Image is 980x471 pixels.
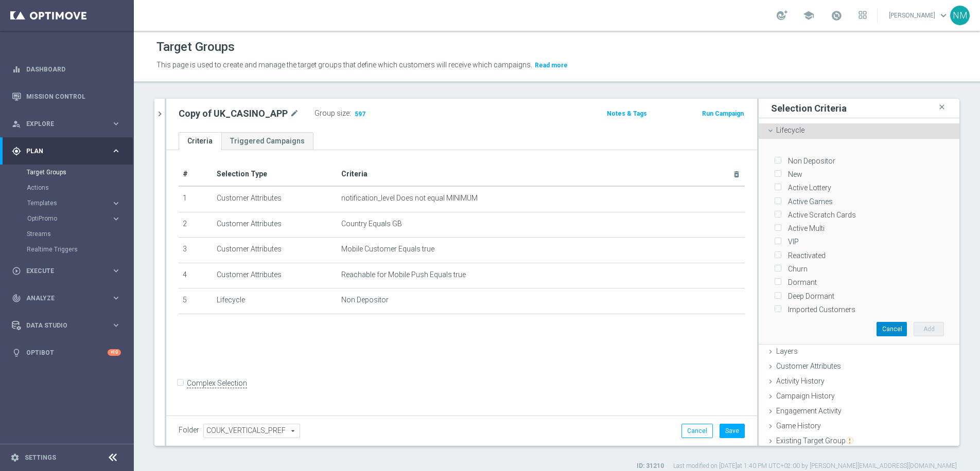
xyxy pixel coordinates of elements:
[155,109,165,119] i: chevron_right
[784,156,835,166] label: Non Depositor
[12,266,21,276] i: play_circle_outline
[776,347,798,355] span: Layers
[341,220,402,228] span: Country Equals GB
[12,294,111,303] div: Analyze
[26,148,111,154] span: Plan
[213,186,337,212] td: Customer Attributes
[606,108,648,119] button: Notes & Tags
[784,251,826,260] label: Reactivated
[12,65,21,74] i: equalizer
[27,184,107,192] a: Actions
[111,198,121,208] i: keyboard_arrow_right
[154,99,165,129] button: chevron_right
[111,146,121,156] i: keyboard_arrow_right
[12,321,111,330] div: Data Studio
[27,199,121,207] button: Templates keyboard_arrow_right
[12,266,111,276] div: Execute
[776,422,821,430] span: Game History
[12,147,111,156] div: Plan
[26,295,111,301] span: Analyze
[803,10,814,21] span: school
[27,195,133,211] div: Templates
[12,348,21,357] i: lightbulb
[637,462,664,470] label: ID: 31210
[11,147,121,155] button: gps_fixed Plan keyboard_arrow_right
[11,294,121,302] button: track_changes Analyze keyboard_arrow_right
[11,267,121,275] button: play_circle_outline Execute keyboard_arrow_right
[784,292,834,301] label: Deep Dormant
[12,147,21,156] i: gps_fixed
[888,8,950,23] a: [PERSON_NAME]keyboard_arrow_down
[12,83,121,110] div: Mission Control
[11,93,121,101] button: Mission Control
[108,349,121,356] div: +10
[27,242,133,257] div: Realtime Triggers
[12,294,21,303] i: track_changes
[213,238,337,263] td: Customer Attributes
[776,377,825,385] span: Activity History
[26,322,111,329] span: Data Studio
[27,215,111,222] div: OptiPromo
[27,165,133,180] div: Target Groups
[179,238,213,263] td: 3
[111,266,121,276] i: keyboard_arrow_right
[784,197,833,206] label: Active Games
[784,237,799,246] label: VIP
[776,362,841,370] span: Customer Attributes
[213,212,337,238] td: Customer Attributes
[776,126,804,134] span: Lifecycle
[784,210,856,220] label: Active Scratch Cards
[784,170,802,179] label: New
[341,270,466,279] span: Reachable for Mobile Push Equals true
[914,322,944,336] button: Add
[938,10,949,21] span: keyboard_arrow_down
[776,437,853,445] span: Existing Target Group
[11,321,121,330] button: Data Studio keyboard_arrow_right
[27,200,111,206] div: Templates
[179,107,288,120] h2: Copy of UK_CASINO_APP
[26,268,111,274] span: Execute
[950,6,970,25] div: NM
[26,83,121,110] a: Mission Control
[784,264,808,274] label: Churn
[26,56,121,83] a: Dashboard
[179,426,199,434] label: Folder
[11,65,121,74] button: equalizer Dashboard
[179,186,213,212] td: 1
[720,424,745,438] button: Save
[111,214,121,224] i: keyboard_arrow_right
[341,194,478,203] span: notification_level Does not equal MINIMUM
[27,180,133,195] div: Actions
[701,108,745,119] button: Run Campaign
[11,349,121,357] button: lightbulb Optibot +10
[314,109,349,118] label: Group size
[27,230,107,238] a: Streams
[673,462,957,470] label: Last modified on [DATE] at 1:40 PM UTC+02:00 by [PERSON_NAME][EMAIL_ADDRESS][DOMAIN_NAME]
[681,424,713,438] button: Cancel
[12,119,111,129] div: Explore
[156,40,235,55] h1: Target Groups
[784,278,817,287] label: Dormant
[26,339,108,366] a: Optibot
[290,107,299,120] i: mode_edit
[771,102,847,114] h3: Selection Criteria
[27,226,133,242] div: Streams
[784,305,855,314] label: Imported Customers
[12,56,121,83] div: Dashboard
[349,109,351,118] label: :
[11,120,121,128] div: person_search Explore keyboard_arrow_right
[213,263,337,288] td: Customer Attributes
[27,200,101,206] span: Templates
[179,263,213,288] td: 4
[27,214,121,223] button: OptiPromo keyboard_arrow_right
[111,293,121,303] i: keyboard_arrow_right
[784,183,831,192] label: Active Lottery
[213,162,337,186] th: Selection Type
[341,170,367,178] span: Criteria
